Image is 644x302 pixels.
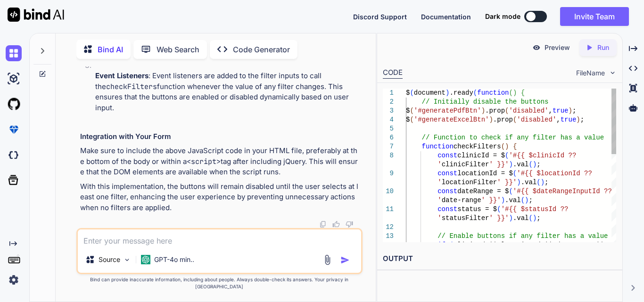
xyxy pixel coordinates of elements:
strong: Event Listeners [95,71,149,80]
div: 8 [383,151,394,160]
p: Code Generator [233,44,290,55]
p: Source [99,255,120,264]
span: ( [513,116,517,123]
span: ( [513,170,517,177]
span: ) [533,161,537,168]
p: Preview [545,43,570,52]
span: $ [406,107,410,114]
span: // Initially disable the buttons [422,98,549,106]
span: ( [529,214,533,222]
img: darkCloudIdeIcon [6,147,22,163]
span: ; [545,179,548,186]
div: 5 [383,124,394,133]
img: GPT-4o mini [141,255,150,264]
span: .prop [485,107,505,114]
span: '#generatePdfBtn' [414,107,481,114]
span: ( [509,188,512,195]
img: settings [6,272,22,288]
span: , [556,116,560,123]
span: ) [481,107,485,114]
span: { [513,143,517,150]
button: Invite Team [560,7,629,26]
span: status = $ [457,205,497,213]
div: 4 [383,115,394,124]
span: .ready [449,89,473,97]
span: ) [505,143,509,150]
span: ) [501,196,505,204]
h3: Integration with Your Form [80,131,361,142]
span: .val [513,214,529,222]
span: .val [505,196,521,204]
span: ) [489,116,493,123]
p: Web Search [157,44,199,55]
code: <script> [187,157,221,166]
span: statusFilter [442,214,489,222]
span: const [438,152,457,159]
span: // Function to check if any filter has a value [422,134,604,141]
span: dateRange = $ [457,188,509,195]
span: true [561,116,577,123]
span: '#generateExcelBtn' [414,116,489,123]
span: .val [521,179,537,186]
span: locationId = $ [457,170,513,177]
img: ai-studio [6,71,22,87]
img: dislike [346,220,353,228]
span: ' [438,196,441,204]
span: date-range [442,196,481,204]
span: ) [509,161,512,168]
span: 'disabled' [509,107,548,114]
span: ( [410,89,413,97]
span: ' [438,161,441,168]
img: chevron down [609,69,617,77]
span: ) [525,196,528,204]
span: true [553,107,569,114]
div: 11 [383,205,394,214]
span: ( [521,196,525,204]
span: ( [509,89,513,97]
div: 13 [383,232,394,241]
span: function [477,89,509,97]
span: ; [537,214,540,222]
span: ) [513,89,517,97]
span: const [438,170,457,177]
span: document [414,89,446,97]
span: ' }}' [489,214,509,222]
span: ' [438,179,441,186]
p: Make sure to include the above JavaScript code in your HTML file, preferably at the bottom of the... [80,146,361,178]
img: chat [6,45,22,61]
span: FileName [576,68,605,78]
span: ( [449,241,453,249]
span: clinicFilter [442,161,489,168]
span: clinicId || locationId || dateRange || [454,241,604,249]
span: '#{{ $clinicId ?? [509,152,576,159]
span: ) [446,89,449,97]
span: ) [509,214,512,222]
span: .prop [493,116,513,123]
span: ; [572,107,576,114]
span: '#{{ $locationId ?? [517,170,592,177]
img: preview [532,43,541,52]
p: Bind AI [98,44,123,55]
div: 9 [383,169,394,178]
p: Run [597,43,609,52]
span: ) [541,179,545,186]
div: 10 [383,187,394,196]
span: { [521,89,525,97]
span: Documentation [421,13,471,21]
h2: OUTPUT [377,248,622,270]
span: '#{{ $statusId ?? [501,205,569,213]
span: ( [505,152,509,159]
img: githubLight [6,96,22,112]
span: ( [529,161,533,168]
span: // Enable buttons if any filter has a value [438,232,608,240]
span: ) [533,214,537,222]
span: , [549,107,553,114]
img: attachment [322,254,333,265]
span: ( [505,107,509,114]
span: const [438,205,457,213]
span: ( [410,107,413,114]
p: Bind can provide inaccurate information, including about people. Always double-check its answers.... [76,276,363,290]
div: 1 [383,89,394,98]
div: 7 [383,142,394,151]
div: CODE [383,67,403,79]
